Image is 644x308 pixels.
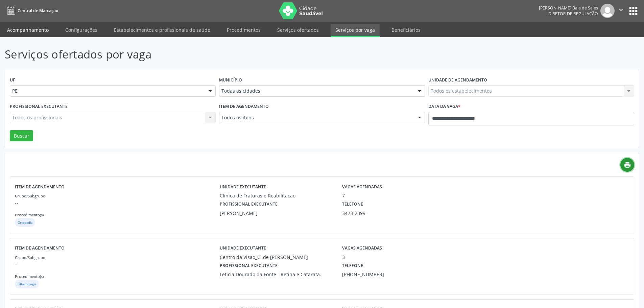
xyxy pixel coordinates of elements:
small: Procedimento(s) [15,212,44,217]
label: Item de agendamento [15,243,65,254]
div: 3423-2399 [342,210,394,217]
div: Centro da Visao_Cl de [PERSON_NAME] [220,254,333,261]
label: Município [219,75,242,86]
div: [PHONE_NUMBER] [342,271,394,278]
label: Item de agendamento [15,182,65,192]
a: Procedimentos [222,24,265,36]
div: [PERSON_NAME] Baia de Sales [539,5,598,11]
small: Procedimento(s) [15,274,44,279]
a: Serviços por vaga [331,24,380,37]
a: Configurações [61,24,102,36]
button:  [615,4,627,18]
img: img [600,4,615,18]
label: Profissional executante [10,101,68,112]
button: apps [627,5,639,17]
span: Diretor de regulação [548,11,598,17]
label: UF [10,75,15,86]
label: Unidade executante [220,243,266,254]
p: Serviços ofertados por vaga [5,46,449,63]
a: Acompanhamento [2,24,53,36]
small: Grupo/Subgrupo [15,193,45,198]
a: Serviços ofertados [272,24,324,36]
span: Todas as cidades [221,88,411,94]
a: Central de Marcação [5,5,58,16]
label: Telefone [342,199,363,210]
span: Todos os itens [221,114,411,121]
label: Unidade executante [220,182,266,192]
label: Profissional executante [220,199,278,210]
label: Unidade de agendamento [428,75,487,86]
small: Oftalmologia [18,282,36,286]
span: Central de Marcação [18,8,58,14]
small: Ortopedia [18,220,32,225]
a: Beneficiários [387,24,425,36]
i: print [624,161,631,169]
small: Grupo/Subgrupo [15,255,45,260]
div: 7 [342,192,425,199]
label: Telefone [342,261,363,271]
span: PE [12,88,202,94]
p: -- [15,261,220,268]
label: Vagas agendadas [342,182,382,192]
a: Estabelecimentos e profissionais de saúde [109,24,215,36]
div: [PERSON_NAME] [220,210,333,217]
a: print [620,158,634,172]
div: Leticia Dourado da Fonte - Retina e Catarata. [220,271,333,278]
label: Item de agendamento [219,101,269,112]
label: Data da vaga [428,101,460,112]
label: Profissional executante [220,261,278,271]
div: Clinica de Fraturas e Reabilitacao [220,192,333,199]
label: Vagas agendadas [342,243,382,254]
div: 3 [342,254,425,261]
p: -- [15,199,220,206]
button: Buscar [10,130,33,142]
i:  [617,6,625,14]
